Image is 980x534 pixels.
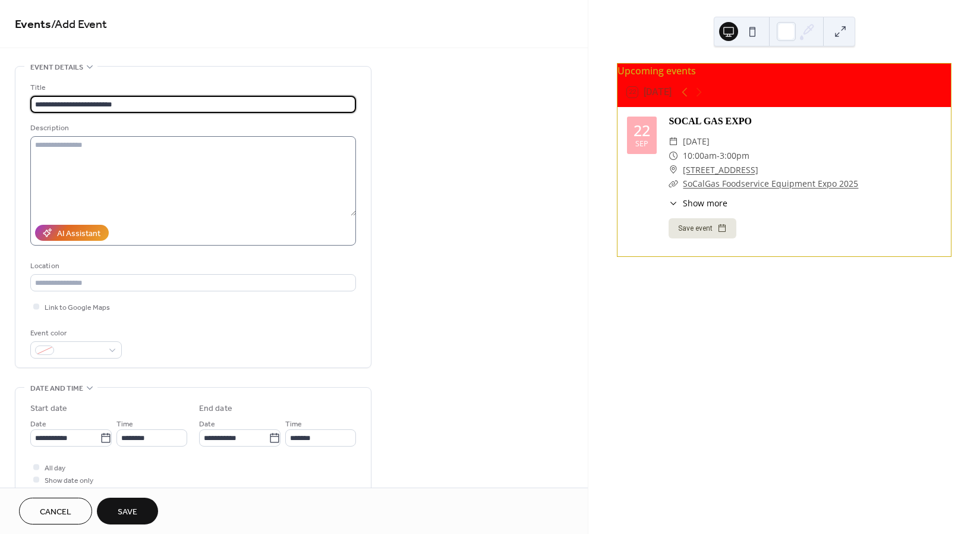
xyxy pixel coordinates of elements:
a: SoCalGas Foodservice Equipment Expo 2025 [683,178,858,189]
span: Time [116,418,133,431]
div: ​ [669,134,678,149]
div: Title [30,81,354,94]
div: AI Assistant [57,228,100,240]
div: Sep [635,140,648,148]
span: Date and time [30,382,83,395]
span: Date [30,418,46,431]
button: ​Show more [669,197,727,209]
span: Event details [30,61,83,74]
span: All day [45,462,65,475]
span: Hide end time [45,487,90,500]
span: - [717,149,720,163]
button: Save event [669,218,736,238]
span: Time [285,418,302,431]
div: ​ [669,177,678,191]
span: Show date only [45,475,93,487]
span: Date [199,418,215,431]
button: Save [97,498,158,524]
div: Start date [30,403,67,415]
span: 3:00pm [720,149,749,163]
span: Cancel [40,506,71,519]
div: ​ [669,163,678,177]
div: Event color [30,327,119,340]
span: / Add Event [51,13,107,36]
span: Link to Google Maps [45,301,110,314]
button: AI Assistant [35,225,109,241]
a: SOCAL GAS EXPO [669,116,752,126]
div: 22 [634,123,650,138]
div: ​ [669,149,678,163]
div: End date [199,403,232,415]
a: Events [15,13,51,36]
span: Save [118,506,137,519]
span: 10:00am [683,149,717,163]
a: [STREET_ADDRESS] [683,163,758,177]
span: [DATE] [683,134,710,149]
div: Location [30,260,354,272]
button: Cancel [19,498,92,524]
div: ​ [669,197,678,209]
div: Upcoming events [617,64,951,78]
div: Description [30,122,354,134]
span: Show more [683,197,727,209]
